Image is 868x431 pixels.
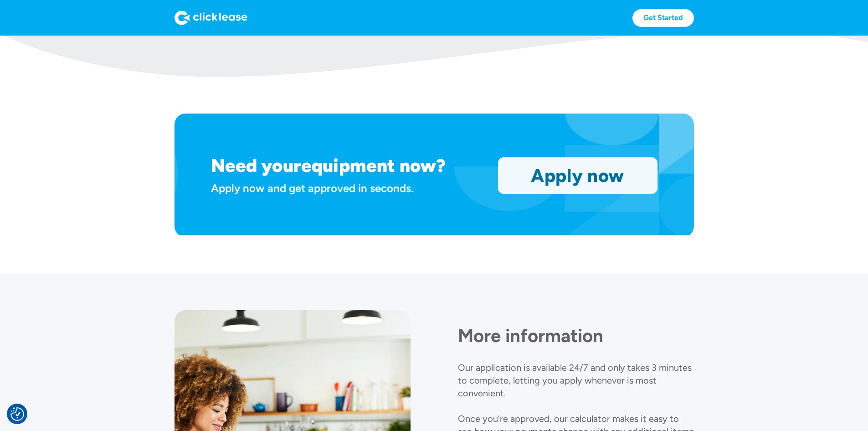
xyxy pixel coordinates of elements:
[458,325,694,347] h1: More information
[498,158,657,193] a: Apply now
[10,407,24,421] button: Consent Preferences
[301,155,446,177] h1: equipment now?
[211,180,487,196] div: Apply now and get approved in seconds.
[175,10,247,25] img: Logo
[211,155,301,177] h1: Need your
[10,407,24,421] img: Revisit consent button
[632,9,694,27] a: Get Started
